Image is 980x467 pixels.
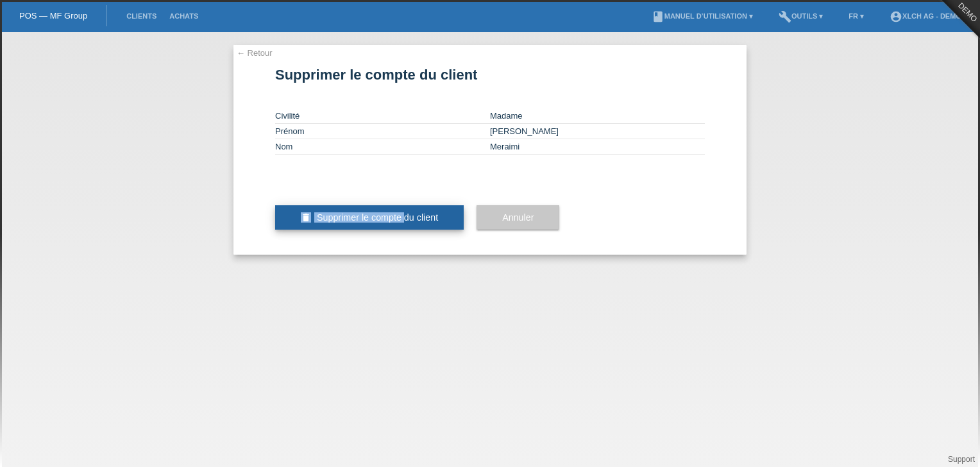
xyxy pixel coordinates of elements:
a: account_circleXLCH AG - DEMO ▾ [883,12,974,20]
a: Clients [120,12,163,20]
a: Achats [163,12,205,20]
button: Annuler [477,205,559,230]
td: Prénom [275,124,490,139]
i: build [779,10,791,23]
span: Annuler [502,212,534,223]
td: Madame [490,108,705,124]
i: account_circle [890,10,902,23]
a: Support [948,455,975,464]
h1: Supprimer le compte du client [275,67,705,83]
td: Nom [275,139,490,155]
i: book [652,10,664,23]
button: delete Supprimer le compte du client [275,205,464,230]
a: FR ▾ [842,12,870,20]
a: bookManuel d’utilisation ▾ [645,12,759,20]
a: POS — MF Group [19,11,87,21]
td: [PERSON_NAME] [490,124,705,139]
td: Civilité [275,108,490,124]
span: Supprimer le compte du client [317,212,438,223]
i: delete [301,212,311,223]
td: Meraimi [490,139,705,155]
a: buildOutils ▾ [772,12,829,20]
a: ← Retour [237,48,273,58]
